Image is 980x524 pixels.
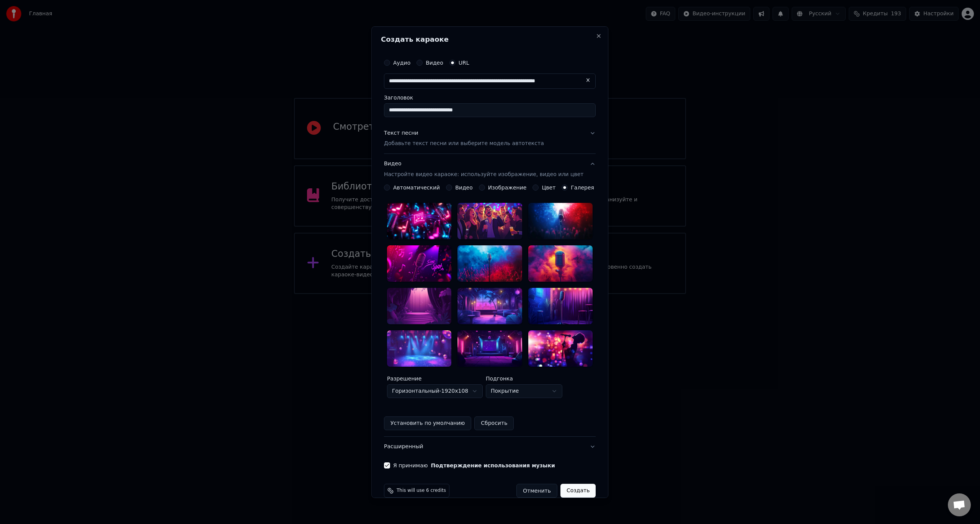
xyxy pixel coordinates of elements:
div: Текст песни [384,129,418,137]
p: Настройте видео караоке: используйте изображение, видео или цвет [384,171,583,178]
label: Подгонка [486,375,562,381]
button: Установить по умолчанию [384,416,471,430]
label: Заголовок [384,95,596,100]
label: Видео [455,185,473,190]
button: Отменить [516,484,557,498]
button: Я принимаю [431,463,555,468]
p: Добавьте текст песни или выберите модель автотекста [384,140,544,147]
span: This will use 6 credits [397,488,446,494]
button: ВидеоНастройте видео караоке: используйте изображение, видео или цвет [384,154,596,184]
label: Я принимаю [393,463,555,468]
label: Видео [426,60,443,65]
label: URL [459,60,469,65]
label: Разрешение [387,375,483,381]
label: Галерея [571,185,595,190]
h2: Создать караоке [381,36,599,42]
button: Создать [560,484,596,498]
label: Автоматический [393,185,440,190]
button: Текст песниДобавьте текст песни или выберите модель автотекста [384,123,596,153]
label: Изображение [488,185,527,190]
button: Расширенный [384,436,596,456]
div: ВидеоНастройте видео караоке: используйте изображение, видео или цвет [384,184,596,436]
label: Цвет [542,185,556,190]
button: Сбросить [475,416,514,430]
label: Аудио [393,60,410,65]
div: Видео [384,160,583,178]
